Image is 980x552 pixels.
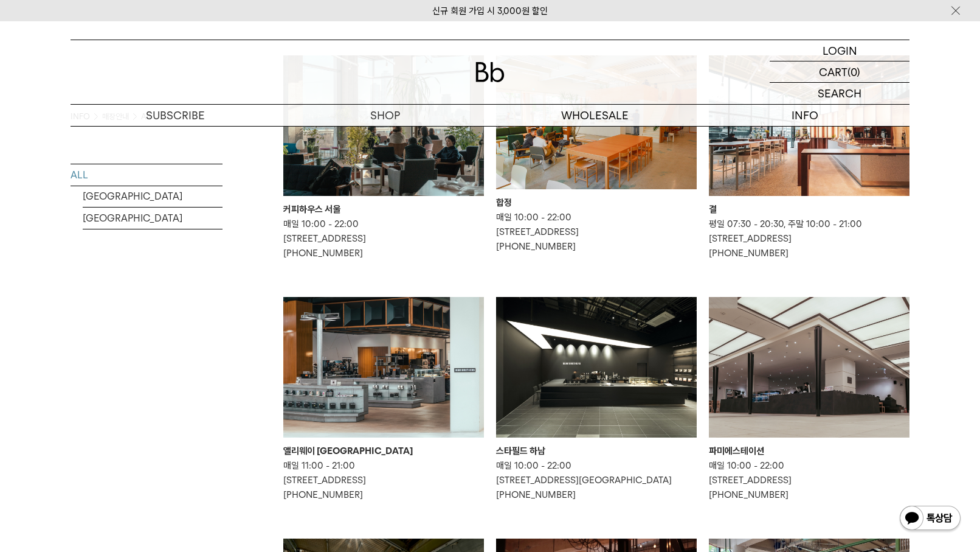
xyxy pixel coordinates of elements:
[83,186,223,207] a: [GEOGRAPHIC_DATA]
[770,40,909,61] a: LOGIN
[818,83,861,104] p: SEARCH
[283,444,484,458] div: 앨리웨이 [GEOGRAPHIC_DATA]
[709,458,909,502] p: 매일 10:00 - 22:00 [STREET_ADDRESS] [PHONE_NUMBER]
[496,297,697,438] img: 스타필드 하남
[823,40,857,61] p: LOGIN
[283,202,484,217] div: 커피하우스 서울
[283,55,484,260] a: 커피하우스 서울 커피하우스 서울 매일 10:00 - 22:00[STREET_ADDRESS][PHONE_NUMBER]
[496,458,697,502] p: 매일 10:00 - 22:00 [STREET_ADDRESS][GEOGRAPHIC_DATA] [PHONE_NUMBER]
[709,217,909,260] p: 평일 07:30 - 20:30, 주말 10:00 - 21:00 [STREET_ADDRESS] [PHONE_NUMBER]
[496,210,697,254] p: 매일 10:00 - 22:00 [STREET_ADDRESS] [PHONE_NUMBER]
[709,444,909,458] div: 파미에스테이션
[283,297,484,438] img: 앨리웨이 인천
[709,297,909,502] a: 파미에스테이션 파미에스테이션 매일 10:00 - 22:00[STREET_ADDRESS][PHONE_NUMBER]
[709,297,909,438] img: 파미에스테이션
[496,444,697,458] div: 스타필드 하남
[283,297,484,502] a: 앨리웨이 인천 앨리웨이 [GEOGRAPHIC_DATA] 매일 11:00 - 21:00[STREET_ADDRESS][PHONE_NUMBER]
[770,61,909,83] a: CART (0)
[283,217,484,260] p: 매일 10:00 - 22:00 [STREET_ADDRESS] [PHONE_NUMBER]
[83,208,223,229] a: [GEOGRAPHIC_DATA]
[847,61,860,82] p: (0)
[283,458,484,502] p: 매일 11:00 - 21:00 [STREET_ADDRESS] [PHONE_NUMBER]
[819,61,847,82] p: CART
[280,105,490,126] a: SHOP
[496,297,697,502] a: 스타필드 하남 스타필드 하남 매일 10:00 - 22:00[STREET_ADDRESS][GEOGRAPHIC_DATA][PHONE_NUMBER]
[709,55,909,260] a: 결 결 평일 07:30 - 20:30, 주말 10:00 - 21:00[STREET_ADDRESS][PHONE_NUMBER]
[700,105,909,126] p: INFO
[496,195,697,210] div: 합정
[432,5,548,16] a: 신규 회원 가입 시 3,000원 할인
[71,105,280,126] a: SUBSCRIBE
[496,55,697,254] a: 합정 합정 매일 10:00 - 22:00[STREET_ADDRESS][PHONE_NUMBER]
[899,505,962,534] img: 카카오톡 채널 1:1 채팅 버튼
[709,202,909,217] div: 결
[71,164,223,186] a: ALL
[475,62,505,82] img: 로고
[490,105,700,126] p: WHOLESALE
